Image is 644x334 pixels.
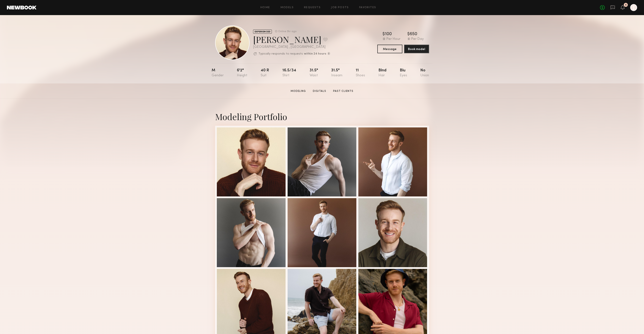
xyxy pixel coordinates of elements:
b: within 24 hours [304,52,326,55]
div: $ [407,32,410,36]
div: EXPERIENCED [253,30,272,34]
a: Past Clients [331,89,355,93]
div: 650 [410,32,417,36]
button: Message [377,45,402,53]
div: [GEOGRAPHIC_DATA] , [GEOGRAPHIC_DATA] [253,45,330,49]
a: Home [260,6,270,9]
div: Modeling Portfolio [215,111,429,122]
div: 16.5/34 [282,69,296,77]
a: Modeling [289,89,308,93]
div: Blu [400,69,407,77]
div: Per Day [411,37,424,41]
div: 11 [356,69,365,77]
a: Job Posts [331,6,349,9]
div: Blnd [378,69,386,77]
button: Book model [404,45,429,53]
div: 31.5" [331,69,342,77]
div: 31.5" [310,69,318,77]
div: 5 [625,4,627,6]
div: 40 r [261,69,269,77]
div: No [420,69,429,77]
div: 6'2" [237,69,247,77]
a: J [630,4,637,11]
a: Models [280,6,294,9]
a: Requests [304,6,321,9]
div: M [212,69,224,77]
a: Digitals [311,89,328,93]
div: Per Hour [386,37,400,41]
div: 100 [385,32,392,36]
p: Typically responds to requests [258,52,303,55]
div: Online 5hr ago [278,30,296,33]
div: $ [383,32,385,36]
a: Favorites [359,6,376,9]
div: [PERSON_NAME] [253,34,330,45]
